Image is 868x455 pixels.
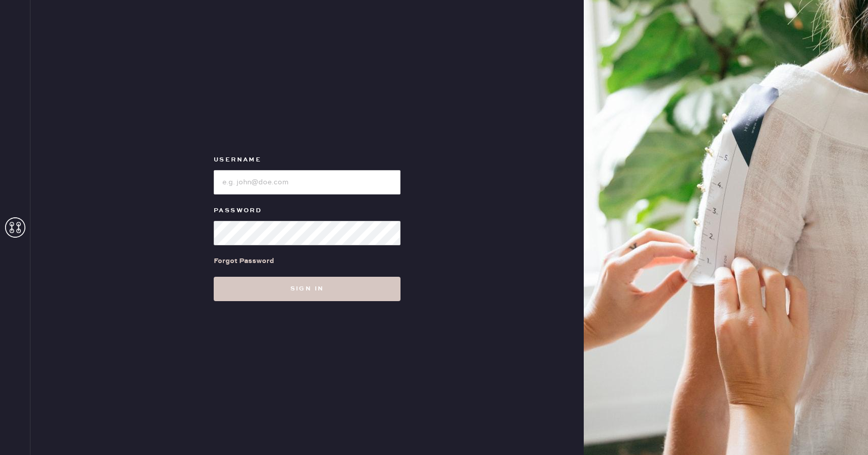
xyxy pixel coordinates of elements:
[214,245,274,277] a: Forgot Password
[214,154,400,166] label: Username
[214,205,400,217] label: Password
[214,170,400,194] input: e.g. john@doe.com
[214,277,400,301] button: Sign in
[214,255,274,267] div: Forgot Password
